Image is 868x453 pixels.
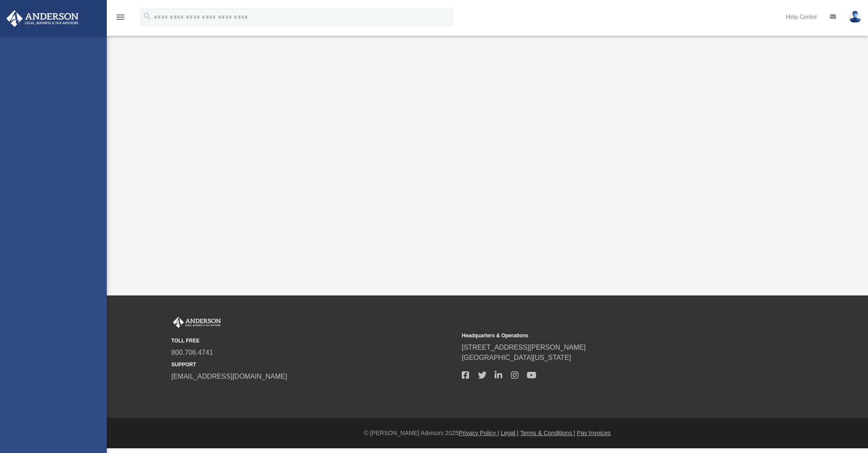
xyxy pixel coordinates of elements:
[171,337,456,345] small: TOLL FREE
[171,361,456,368] small: SUPPORT
[115,16,126,22] a: menu
[501,430,519,436] a: Legal |
[171,317,223,328] img: Anderson Advisors Platinum Portal
[171,349,213,356] a: 800.706.4741
[171,373,287,380] a: [EMAIL_ADDRESS][DOMAIN_NAME]
[462,354,571,361] a: [GEOGRAPHIC_DATA][US_STATE]
[107,429,868,438] div: © [PERSON_NAME] Advisors 2025
[115,12,126,22] i: menu
[849,11,862,23] img: User Pic
[4,10,81,27] img: Anderson Advisors Platinum Portal
[462,344,586,351] a: [STREET_ADDRESS][PERSON_NAME]
[462,332,746,339] small: Headquarters & Operations
[520,430,575,436] a: Terms & Conditions |
[143,12,152,21] i: search
[577,430,610,436] a: Pay Invoices
[459,430,499,436] a: Privacy Policy |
